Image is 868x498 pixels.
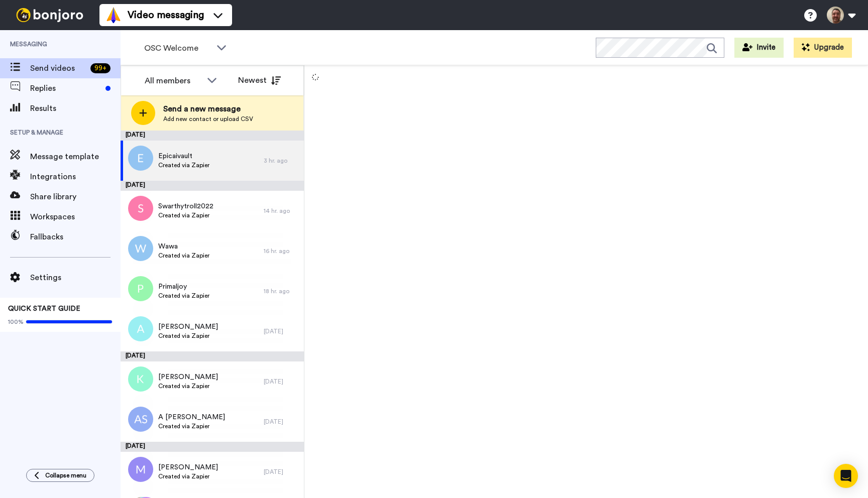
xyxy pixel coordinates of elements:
button: Collapse menu [26,469,94,482]
span: Created via Zapier [158,252,209,260]
button: Invite [734,38,784,58]
img: e.png [128,146,153,171]
span: [PERSON_NAME] [158,322,218,332]
button: Upgrade [794,38,852,58]
div: [DATE] [121,131,304,141]
img: as.png [128,407,153,432]
div: [DATE] [264,418,299,426]
span: Share library [30,191,121,203]
span: Created via Zapier [158,422,225,430]
span: Epicaivault [158,151,209,161]
span: Created via Zapier [158,211,213,219]
div: [DATE] [121,181,304,191]
span: OSC Welcome [144,42,211,54]
span: Primaljoy [158,282,209,292]
img: vm-color.svg [105,7,122,23]
div: 16 hr. ago [264,247,299,255]
div: 99 + [90,63,111,73]
img: bj-logo-header-white.svg [12,8,87,22]
span: Results [30,102,121,114]
span: Wawa [158,241,209,252]
span: Settings [30,272,121,284]
img: m.png [128,457,153,482]
span: Fallbacks [30,231,121,243]
span: A [PERSON_NAME] [158,412,225,422]
span: Created via Zapier [158,292,209,300]
span: Send videos [30,62,86,74]
span: Integrations [30,171,121,183]
img: p.png [128,276,153,301]
span: [PERSON_NAME] [158,462,218,472]
div: Open Intercom Messenger [834,464,858,488]
div: 18 hr. ago [264,287,299,295]
div: [DATE] [264,468,299,476]
span: Replies [30,82,101,94]
span: Message template [30,151,121,163]
div: [DATE] [121,442,304,452]
div: All members [145,75,202,87]
button: Newest [231,70,288,90]
div: [DATE] [264,378,299,386]
div: [DATE] [264,327,299,335]
span: Swarthytroll2022 [158,201,213,211]
span: 100% [8,318,24,326]
span: Created via Zapier [158,332,218,340]
img: s.png [128,196,153,221]
span: Created via Zapier [158,161,209,169]
img: w.png [128,236,153,261]
span: Created via Zapier [158,382,218,390]
img: k.png [128,366,153,392]
span: Send a new message [163,103,253,115]
span: [PERSON_NAME] [158,372,218,382]
span: QUICK START GUIDE [8,305,80,312]
div: 14 hr. ago [264,207,299,215]
div: [DATE] [121,351,304,361]
span: Add new contact or upload CSV [163,115,253,123]
span: Workspaces [30,211,121,223]
span: Video messaging [128,8,204,22]
img: a.png [128,316,153,341]
div: 3 hr. ago [264,157,299,165]
span: Created via Zapier [158,472,218,480]
span: Collapse menu [45,471,86,479]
